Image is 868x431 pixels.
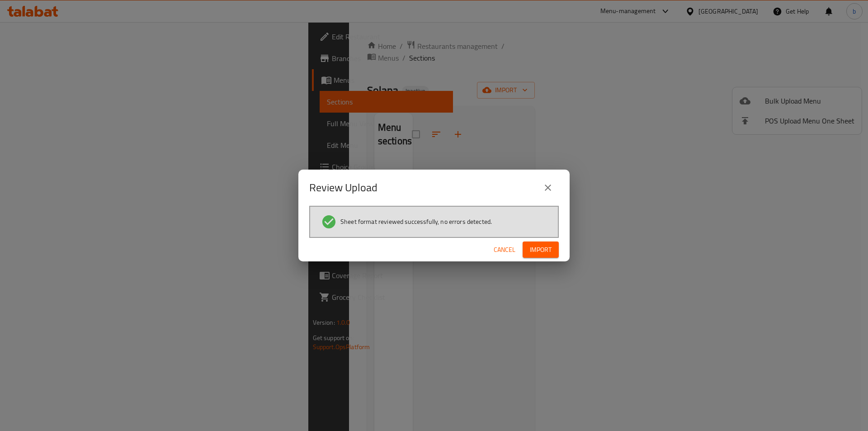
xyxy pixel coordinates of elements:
[523,242,559,258] button: Import
[309,180,377,195] h2: Review Upload
[490,242,519,258] button: Cancel
[537,177,559,199] button: close
[340,217,492,226] span: Sheet format reviewed successfully, no errors detected.
[530,244,552,256] span: Import
[494,244,515,256] span: Cancel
